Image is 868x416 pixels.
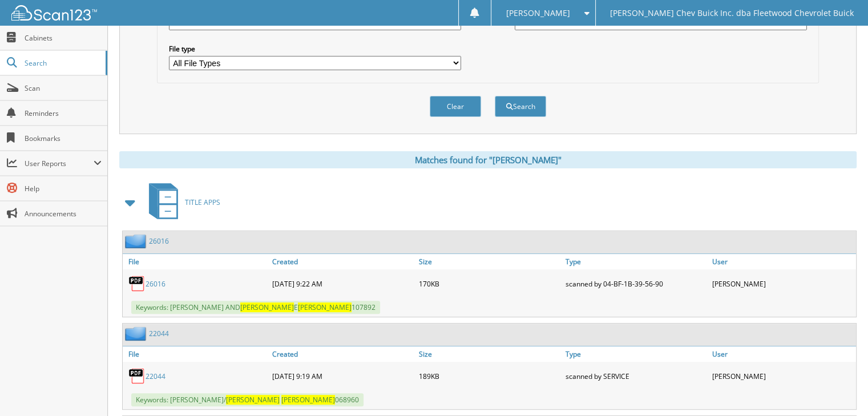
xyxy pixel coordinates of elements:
[240,302,294,312] span: [PERSON_NAME]
[149,329,169,338] a: 22044
[416,365,563,387] div: 189KB
[269,272,416,295] div: [DATE] 9:22 AM
[416,272,563,295] div: 170KB
[25,83,102,93] span: Scan
[269,254,416,269] a: Created
[128,275,146,292] img: PDF.png
[123,346,269,362] a: File
[709,254,856,269] a: User
[563,254,709,269] a: Type
[11,5,97,21] img: scan123-logo-white.svg
[563,346,709,362] a: Type
[125,326,149,341] img: folder2.png
[506,10,570,17] span: [PERSON_NAME]
[281,395,335,405] span: [PERSON_NAME]
[709,346,856,362] a: User
[149,236,169,246] a: 26016
[226,395,280,405] span: [PERSON_NAME]
[131,301,380,314] span: Keywords: [PERSON_NAME] AND E 107892
[563,365,709,387] div: scanned by SERVICE
[25,33,102,43] span: Cabinets
[709,272,856,295] div: [PERSON_NAME]
[25,184,102,193] span: Help
[119,151,857,168] div: Matches found for "[PERSON_NAME]"
[123,254,269,269] a: File
[269,365,416,387] div: [DATE] 9:19 AM
[25,58,100,68] span: Search
[142,180,220,225] a: TITLE APPS
[563,272,709,295] div: scanned by 04-BF-1B-39-56-90
[811,361,868,416] iframe: Chat Widget
[416,254,563,269] a: Size
[430,96,481,117] button: Clear
[128,367,146,385] img: PDF.png
[416,346,563,362] a: Size
[25,134,102,143] span: Bookmarks
[25,209,102,219] span: Announcements
[169,44,461,54] label: File type
[269,346,416,362] a: Created
[25,108,102,118] span: Reminders
[495,96,546,117] button: Search
[25,159,94,168] span: User Reports
[185,197,220,207] span: TITLE APPS
[146,371,165,381] a: 22044
[709,365,856,387] div: [PERSON_NAME]
[131,393,364,406] span: Keywords: [PERSON_NAME]/ 068960
[610,10,854,17] span: [PERSON_NAME] Chev Buick Inc. dba Fleetwood Chevrolet Buick
[298,302,352,312] span: [PERSON_NAME]
[146,279,165,289] a: 26016
[125,234,149,248] img: folder2.png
